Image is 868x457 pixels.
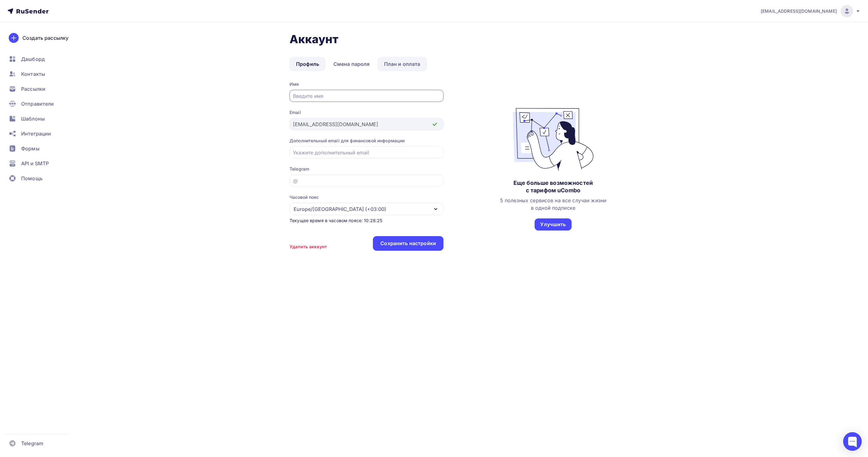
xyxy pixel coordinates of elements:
a: Формы [5,142,79,155]
span: Контакты [21,70,45,78]
span: Шаблоны [21,115,45,122]
a: Отправители [5,98,79,110]
a: Рассылки [5,83,79,95]
input: Укажите дополнительный email [293,149,440,156]
div: Часовой пояс [290,194,319,200]
a: Шаблоны [5,112,79,125]
a: Контакты [5,68,79,80]
div: Текущее время в часовом поясе: 10:28:25 [290,217,443,224]
div: Europe/[GEOGRAPHIC_DATA] (+03:00) [294,205,386,213]
div: Имя [290,81,443,87]
a: Смена пароля [327,57,376,71]
span: Telegram [21,440,43,447]
div: @ [293,177,298,185]
div: Email [290,109,443,116]
button: Часовой пояс Europe/[GEOGRAPHIC_DATA] (+03:00) [290,194,443,215]
a: [EMAIL_ADDRESS][DOMAIN_NAME] [761,5,861,17]
span: Дашборд [21,55,45,63]
h1: Аккаунт [290,32,663,46]
span: API и SMTP [21,160,49,167]
span: Отправители [21,100,54,107]
a: Дашборд [5,53,79,65]
a: Профиль [290,57,326,71]
div: Улучшить [540,221,566,228]
input: Введите имя [293,92,440,100]
span: Формы [21,145,39,152]
div: Создать рассылку [22,34,68,42]
span: Рассылки [21,85,45,93]
div: Сохранить настройки [380,240,436,247]
div: Удалить аккаунт [290,244,327,250]
span: Интеграции [21,130,51,137]
a: План и оплата [378,57,427,71]
div: Дополнительный email для финансовой информации [290,138,443,144]
span: Помощь [21,175,43,182]
div: 5 полезных сервисов на все случаи жизни в одной подписке [500,197,606,212]
span: [EMAIL_ADDRESS][DOMAIN_NAME] [761,8,837,14]
div: Telegram [290,166,443,172]
div: Еще больше возможностей с тарифом uCombo [513,179,593,194]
